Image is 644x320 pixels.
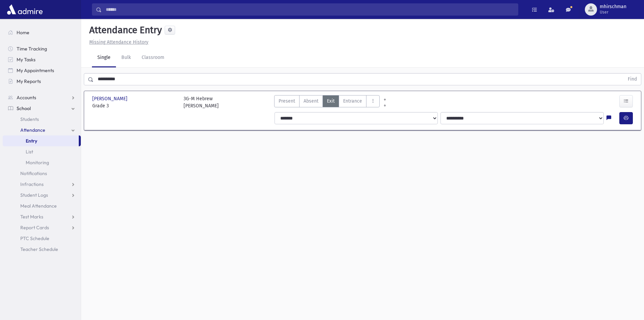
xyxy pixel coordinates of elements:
span: PTC Schedule [20,235,49,241]
span: Accounts [17,94,36,101]
span: Home [17,29,29,36]
a: List [3,146,81,157]
span: Test Marks [20,214,43,220]
div: AttTypes [274,95,380,109]
a: Students [3,114,81,125]
span: Notifications [20,170,47,176]
span: My Appointments [17,67,54,73]
a: Test Marks [3,211,81,222]
span: [PERSON_NAME] [92,95,129,102]
a: Accounts [3,92,81,103]
a: Home [3,27,81,38]
a: My Reports [3,76,81,87]
span: mhirschman [600,4,626,9]
span: School [17,105,31,111]
span: Entrance [343,98,362,105]
span: Attendance [20,127,45,133]
a: My Appointments [3,65,81,76]
u: Missing Attendance History [89,39,148,45]
span: Exit [327,98,335,105]
a: Attendance [3,125,81,135]
span: Student Logs [20,192,48,198]
span: Absent [304,98,318,105]
h5: Attendance Entry [87,24,162,36]
a: PTC Schedule [3,233,81,244]
span: My Reports [17,78,41,84]
a: My Tasks [3,54,81,65]
span: Students [20,116,39,122]
a: Report Cards [3,222,81,233]
span: Teacher Schedule [20,246,58,252]
span: User [600,9,626,15]
span: Time Tracking [17,46,47,52]
a: Classroom [136,48,170,67]
span: Present [279,98,295,105]
div: 3G-M Hebrew [PERSON_NAME] [184,95,219,109]
a: Teacher Schedule [3,244,81,255]
a: Entry [3,135,79,146]
span: Report Cards [20,225,49,231]
span: Meal Attendance [20,203,57,209]
a: Meal Attendance [3,200,81,211]
a: Notifications [3,168,81,179]
input: Search [102,3,518,16]
a: Infractions [3,179,81,190]
a: Monitoring [3,157,81,168]
a: Single [92,48,116,67]
span: Infractions [20,181,44,187]
a: Student Logs [3,190,81,200]
button: Find [624,73,641,85]
a: Time Tracking [3,43,81,54]
span: My Tasks [17,57,35,63]
a: Missing Attendance History [87,39,148,45]
img: AdmirePro [5,3,44,16]
span: Monitoring [26,159,49,166]
a: School [3,103,81,114]
span: Grade 3 [92,102,177,109]
a: Bulk [116,48,136,67]
span: Entry [26,138,37,144]
span: List [26,149,33,155]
